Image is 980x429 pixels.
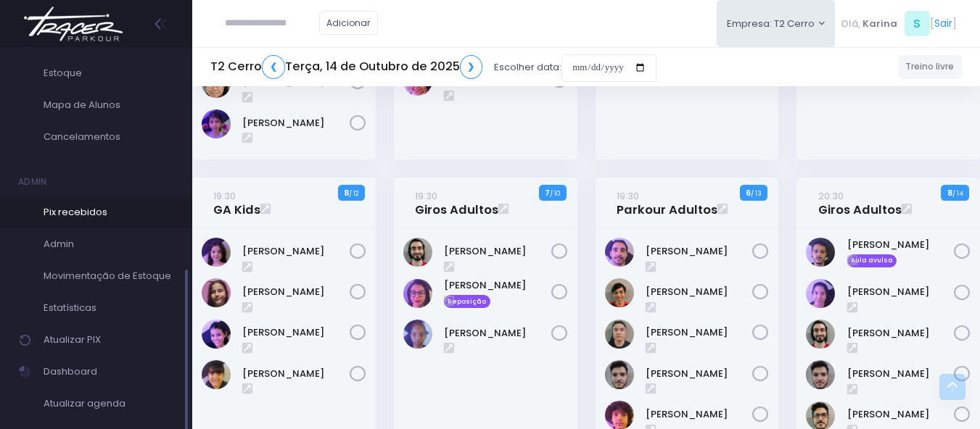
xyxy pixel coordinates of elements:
[18,167,47,196] h4: Admin
[746,187,751,199] strong: 6
[44,235,174,254] span: Admin
[806,360,835,389] img: Ian Magalhães
[210,55,482,79] h5: T2 Cerro Terça, 14 de Outubro de 2025
[646,367,753,381] a: [PERSON_NAME]
[242,244,350,259] a: [PERSON_NAME]
[751,189,762,198] small: / 13
[847,254,897,267] span: Aula avulsa
[646,285,753,299] a: [PERSON_NAME]
[617,189,639,203] small: 19:30
[605,278,634,307] img: Eduardo Ribeiro Castro
[349,189,358,198] small: / 12
[262,55,285,79] a: ❮
[415,188,498,217] a: 19:30Giros Adultos
[605,320,634,349] img: Guilherme Sato
[934,16,952,31] a: Sair
[403,279,432,308] img: Gabriella Gomes de Melo
[44,362,174,381] span: Dashboard
[242,367,350,381] a: [PERSON_NAME]
[605,238,634,267] img: Arnaldo Barbosa Pinto
[444,278,551,293] a: [PERSON_NAME]
[847,285,955,299] a: [PERSON_NAME]
[319,11,379,35] a: Adicionar
[806,238,835,267] img: Alexandre Alló
[403,320,432,349] img: Rosa Luiza Barbosa Luciano
[841,17,860,31] span: Olá,
[847,238,955,252] a: [PERSON_NAME]
[947,187,952,199] strong: 8
[835,7,962,40] div: [ ]
[818,188,902,217] a: 20:30Giros Adultos
[44,299,174,317] span: Estatísticas
[952,189,963,198] small: / 14
[550,189,560,198] small: / 10
[202,320,231,349] img: Livia Braga de Oliveira
[44,203,174,222] span: Pix recebidos
[403,238,432,267] img: Bruno Milan Perfetto
[646,244,753,259] a: [PERSON_NAME]
[617,188,717,217] a: 19:30Parkour Adultos
[646,407,753,422] a: [PERSON_NAME]
[202,360,231,389] img: Manuella Brizuela Munhoz
[460,55,483,79] a: ❯
[44,267,174,286] span: Movimentação de Estoque
[444,326,551,341] a: [PERSON_NAME]
[44,394,174,413] span: Atualizar agenda
[444,244,551,259] a: [PERSON_NAME]
[213,189,236,203] small: 19:30
[806,279,835,308] img: Barbara Lamauchi
[44,330,174,349] span: Atualizar PIX
[242,116,350,130] a: [PERSON_NAME]
[862,17,897,31] span: Karina
[898,55,963,79] a: Treino livre
[210,51,656,84] div: Escolher data:
[44,64,174,83] span: Estoque
[806,320,835,349] img: Bruno Milan Perfetto
[444,295,490,308] span: Reposição
[605,360,634,389] img: Ian Magalhães
[646,325,753,340] a: [PERSON_NAME]
[415,189,437,203] small: 19:30
[847,407,955,422] a: [PERSON_NAME]
[213,188,260,217] a: 19:30GA Kids
[202,109,231,138] img: Nina Mascarenhas Lopes
[202,278,231,307] img: Isabella terra
[242,325,350,340] a: [PERSON_NAME]
[847,326,955,341] a: [PERSON_NAME]
[818,189,844,203] small: 20:30
[905,11,930,36] span: S
[545,187,550,199] strong: 7
[242,285,350,299] a: [PERSON_NAME]
[202,238,231,267] img: Catarina Iwata Toledo
[44,96,174,114] span: Mapa de Alunos
[44,128,174,146] span: Cancelamentos
[344,187,349,199] strong: 8
[847,367,955,381] a: [PERSON_NAME]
